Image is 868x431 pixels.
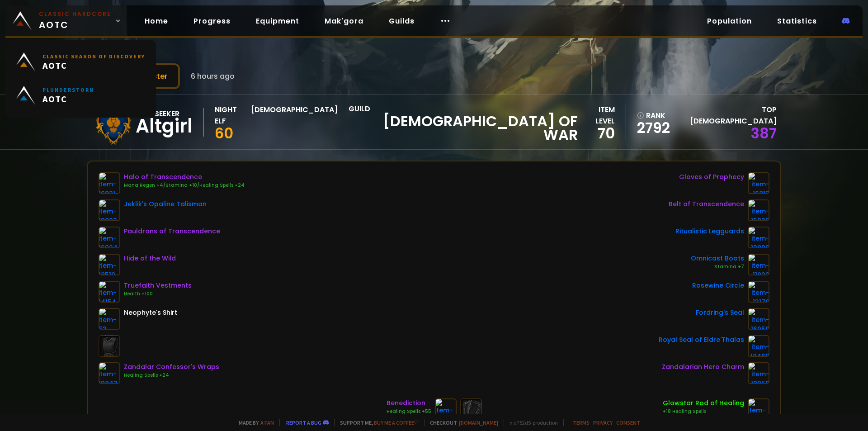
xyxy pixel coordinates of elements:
a: Equipment [249,12,307,30]
span: AOTC [42,60,145,71]
span: Checkout [424,419,498,426]
img: item-19899 [748,227,769,248]
div: Fordring's Seal [696,308,744,317]
a: [DOMAIN_NAME] [459,419,498,426]
a: Mak'gora [317,12,371,30]
div: Mana Regen +4/Stamina +10/Healing Spells +24 [124,182,245,189]
img: item-11822 [748,254,769,275]
a: 2792 [637,121,670,135]
div: +18 Healing Spells [663,408,744,415]
img: item-15281 [748,398,769,420]
a: Report a bug [286,419,321,426]
div: Jeklik's Opaline Talisman [124,199,207,209]
span: 6 hours ago [191,71,235,82]
img: item-19923 [99,199,120,221]
img: item-16921 [99,172,120,194]
small: Classic Hardcore [39,10,111,18]
a: PlunderstormAOTC [11,79,151,112]
span: v. d752d5 - production [504,419,558,426]
img: item-16058 [748,308,769,330]
div: item level [578,104,615,127]
div: Zandalarian Hero Charm [662,362,744,372]
div: Royal Seal of Eldre'Thalas [659,335,744,345]
div: Belt of Transcendence [669,199,744,209]
a: Population [700,12,759,30]
img: item-16925 [748,199,769,221]
img: item-19843 [99,362,120,384]
div: Ritualistic Legguards [675,227,744,236]
a: Classic Season of DiscoveryAOTC [11,45,151,79]
small: Plunderstorm [42,86,94,93]
a: Guilds [382,12,422,30]
div: Night Elf [215,104,248,127]
img: item-13178 [748,281,769,303]
div: guild [349,103,578,142]
span: AOTC [39,10,111,32]
div: Hide of the Wild [124,254,176,263]
div: Top [675,104,777,127]
div: Glowstar Rod of Healing [663,398,744,408]
img: item-18469 [748,335,769,357]
a: Classic HardcoreAOTC [5,5,127,36]
div: Gloves of Prophecy [679,172,744,182]
a: Privacy [593,419,613,426]
div: Stamina +7 [691,263,744,270]
div: Healing Spells +55 [387,408,431,415]
div: Healing Spells +24 [124,372,219,379]
a: Buy me a coffee [374,419,419,426]
img: item-18510 [99,254,120,275]
small: Classic Season of Discovery [42,53,145,60]
div: Altgirl [136,119,193,133]
div: Rosewine Circle [692,281,744,290]
a: Consent [616,419,640,426]
span: Made by [233,419,274,426]
a: Statistics [770,12,824,30]
span: [DEMOGRAPHIC_DATA] of War [349,114,578,142]
div: Halo of Transcendence [124,172,245,182]
img: item-19950 [748,362,769,384]
span: Support me, [334,419,419,426]
div: rank [637,110,670,121]
div: Benediction [387,398,431,408]
div: Health +100 [124,290,192,298]
img: item-16924 [99,227,120,248]
div: [DEMOGRAPHIC_DATA] [251,104,338,127]
div: Zandalar Confessor's Wraps [124,362,219,372]
div: 70 [578,127,615,140]
div: Pauldrons of Transcendence [124,227,220,236]
img: item-14154 [99,281,120,303]
div: Neophyte's Shirt [124,308,177,317]
img: item-18608 [435,398,457,420]
span: AOTC [42,93,94,104]
a: 387 [751,123,777,143]
div: Truefaith Vestments [124,281,192,290]
img: item-16812 [748,172,769,194]
div: Soulseeker [136,108,193,119]
span: 60 [215,123,233,143]
img: item-53 [99,308,120,330]
a: Progress [186,12,238,30]
a: a fan [260,419,274,426]
div: Omnicast Boots [691,254,744,263]
a: Home [137,12,175,30]
span: [DEMOGRAPHIC_DATA] [690,116,777,126]
a: Terms [573,419,590,426]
